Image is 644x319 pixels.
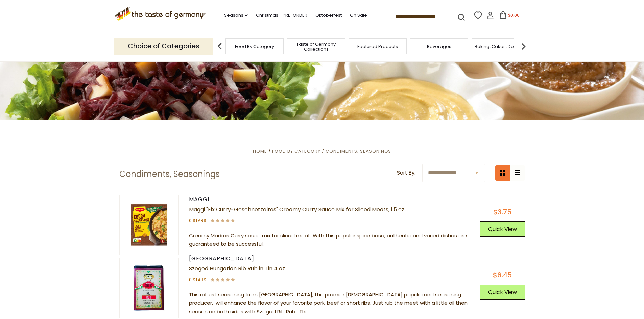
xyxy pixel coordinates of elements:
[493,270,512,280] span: $6.45
[114,38,213,54] p: Choice of Categories
[120,195,178,254] img: Maggi Curry-Geschnetzeltes
[508,12,520,18] span: $0.00
[256,11,307,19] a: Christmas - PRE-ORDER
[475,44,527,49] a: Baking, Cakes, Desserts
[480,285,525,300] button: Quick View
[213,39,226,53] img: previous arrow
[397,169,415,177] label: Sort By:
[120,259,178,317] img: Szeged Hungarian Rib Rub in Tin 4 oz
[350,11,367,19] a: On Sale
[189,276,206,283] span: 0 stars
[189,217,206,224] span: 0 stars
[272,148,320,154] a: Food By Category
[289,42,343,52] a: Taste of Germany Collections
[253,148,267,154] a: Home
[189,255,470,262] div: [GEOGRAPHIC_DATA]
[189,196,470,203] div: Maggi
[235,44,274,49] a: Food By Category
[189,232,470,254] div: Creamy Madras Curry sauce mix for sliced meat. With this popular spice base, authentic and varied...
[119,169,220,179] h1: Condiments, Seasonings
[517,39,530,53] img: next arrow
[427,44,451,49] a: Beverages
[357,44,398,49] a: Featured Products
[326,148,391,154] a: Condiments, Seasonings
[189,206,404,213] a: Maggi "Fix Curry-Geschnetzeltes" Creamy Curry Sauce Mix for Sliced Meats, 1.5 oz
[224,11,248,19] a: Seasons
[315,11,342,19] a: Oktoberfest
[480,221,525,237] button: Quick View
[189,265,285,272] a: Szeged Hungarian Rib Rub in Tin 4 oz
[493,207,511,217] span: $3.75
[495,11,524,21] button: $0.00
